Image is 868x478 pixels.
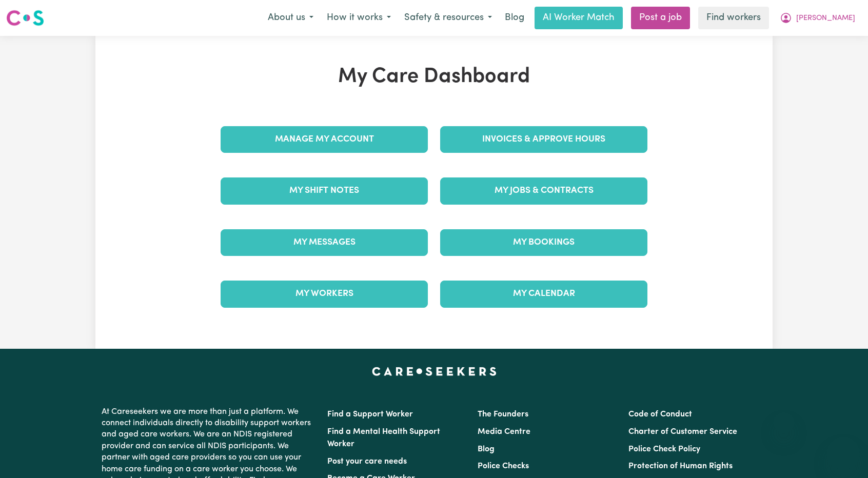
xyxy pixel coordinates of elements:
a: My Workers [221,281,428,307]
button: How it works [320,7,398,29]
a: Post your care needs [327,457,407,466]
a: Manage My Account [221,126,428,153]
a: Charter of Customer Service [628,428,737,436]
a: Invoices & Approve Hours [440,126,647,153]
a: Careseekers logo [6,6,44,30]
a: Police Check Policy [628,445,700,453]
a: My Shift Notes [221,177,428,204]
a: My Bookings [440,229,647,256]
button: About us [261,7,320,29]
button: Safety & resources [398,7,499,29]
a: AI Worker Match [535,7,623,29]
a: Blog [478,445,495,453]
a: My Jobs & Contracts [440,177,647,204]
a: Careseekers home page [372,367,497,375]
img: Careseekers logo [6,9,44,27]
span: [PERSON_NAME] [796,13,855,24]
a: Find a Support Worker [327,410,413,419]
a: Find workers [698,7,769,29]
a: Find a Mental Health Support Worker [327,428,440,448]
button: My Account [773,7,862,29]
a: Blog [499,7,530,29]
a: My Calendar [440,281,647,307]
a: The Founders [478,410,528,419]
a: My Messages [221,229,428,256]
a: Police Checks [478,462,529,470]
a: Post a job [631,7,690,29]
a: Code of Conduct [628,410,692,419]
iframe: Close message [774,412,794,433]
a: Media Centre [478,428,530,436]
h1: My Care Dashboard [214,65,654,89]
a: Protection of Human Rights [628,462,733,470]
iframe: Button to launch messaging window [827,437,860,470]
